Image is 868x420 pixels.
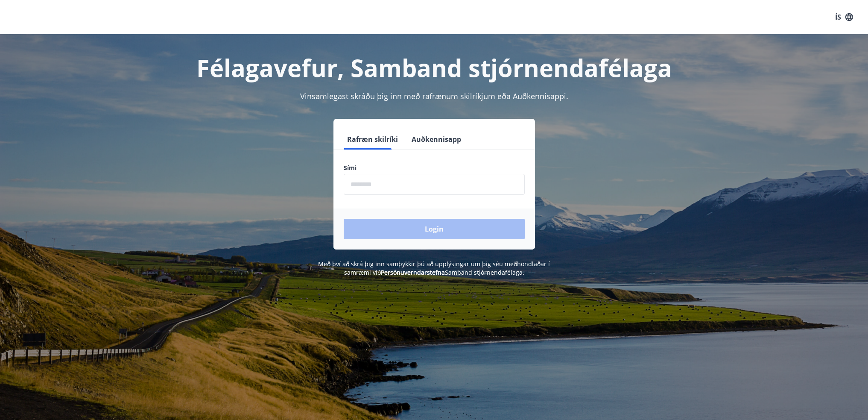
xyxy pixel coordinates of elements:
button: Auðkennisapp [408,129,465,150]
span: Vinsamlegast skráðu þig inn með rafrænum skilríkjum eða Auðkennisappi. [300,91,568,101]
a: Persónuverndarstefna [381,268,445,276]
button: Rafræn skilríki [344,129,401,150]
button: ÍS [830,9,858,25]
h1: Félagavefur, Samband stjórnendafélaga [137,51,731,84]
label: Sími [344,164,525,172]
span: Með því að skrá þig inn samþykkir þú að upplýsingar um þig séu meðhöndlaðar í samræmi við Samband... [318,260,550,276]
